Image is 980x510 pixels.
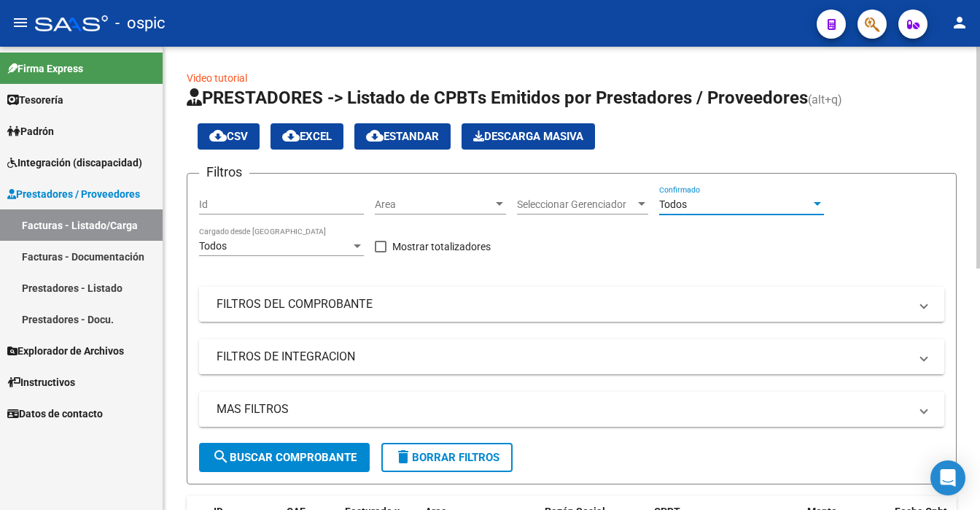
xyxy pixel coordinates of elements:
span: Borrar Filtros [394,451,499,464]
span: EXCEL [282,130,332,143]
app-download-masive: Descarga masiva de comprobantes (adjuntos) [462,123,595,150]
mat-icon: menu [12,14,29,31]
mat-panel-title: MAS FILTROS [217,401,909,417]
mat-icon: search [212,448,230,465]
button: Estandar [354,123,451,150]
mat-panel-title: FILTROS DE INTEGRACION [217,349,909,365]
h3: Filtros [199,162,249,182]
span: Mostrar totalizadores [392,238,491,255]
mat-panel-title: FILTROS DEL COMPROBANTE [217,296,909,312]
span: Instructivos [7,374,75,390]
button: Buscar Comprobante [199,443,370,472]
mat-icon: cloud_download [282,127,300,144]
mat-icon: delete [394,448,412,465]
button: Borrar Filtros [381,443,513,472]
span: Todos [199,240,227,252]
span: CSV [209,130,248,143]
span: Buscar Comprobante [212,451,357,464]
button: EXCEL [271,123,343,150]
mat-icon: cloud_download [209,127,227,144]
span: Seleccionar Gerenciador [517,198,635,211]
span: Integración (discapacidad) [7,155,142,171]
span: Tesorería [7,92,63,108]
span: Firma Express [7,61,83,77]
span: Todos [659,198,687,210]
span: PRESTADORES -> Listado de CPBTs Emitidos por Prestadores / Proveedores [187,88,808,108]
button: Descarga Masiva [462,123,595,150]
mat-expansion-panel-header: FILTROS DE INTEGRACION [199,339,944,374]
span: Datos de contacto [7,406,103,422]
mat-icon: person [951,14,968,31]
div: Open Intercom Messenger [930,460,965,495]
span: - ospic [115,7,166,39]
mat-expansion-panel-header: FILTROS DEL COMPROBANTE [199,287,944,322]
span: Prestadores / Proveedores [7,186,140,202]
span: Explorador de Archivos [7,343,124,359]
span: Descarga Masiva [473,130,583,143]
a: Video tutorial [187,72,247,84]
span: Padrón [7,123,54,139]
button: CSV [198,123,260,150]
mat-icon: cloud_download [366,127,384,144]
mat-expansion-panel-header: MAS FILTROS [199,392,944,427]
span: (alt+q) [808,93,842,107]
span: Estandar [366,130,439,143]
span: Area [375,198,493,211]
